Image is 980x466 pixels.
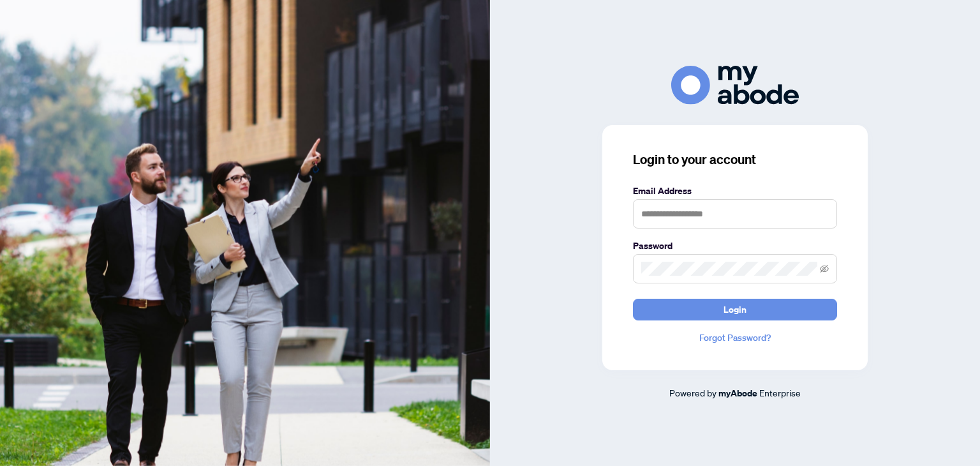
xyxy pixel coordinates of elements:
span: Enterprise [759,387,801,398]
a: myAbode [718,386,757,400]
button: Login [633,299,837,320]
label: Email Address [633,184,837,198]
span: eye-invisible [820,264,829,273]
span: Powered by [669,387,716,398]
a: Forgot Password? [633,331,837,345]
img: ma-logo [671,66,799,105]
h3: Login to your account [633,151,837,169]
span: Login [724,299,746,320]
label: Password [633,239,837,253]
